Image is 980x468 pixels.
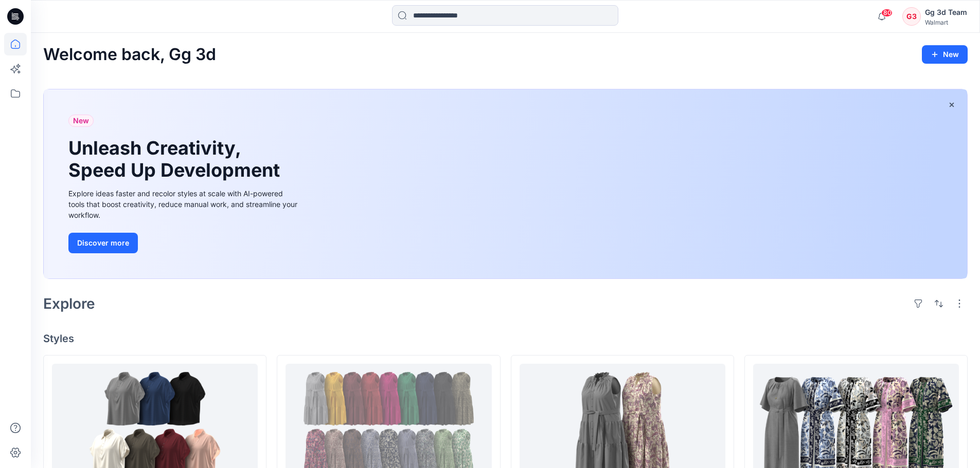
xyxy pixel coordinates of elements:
div: Gg 3d Team [925,6,967,18]
span: 80 [881,9,893,17]
h2: Explore [43,295,95,312]
h2: Welcome back, Gg 3d [43,45,216,64]
a: Discover more [68,233,300,253]
h1: Unleash Creativity, Speed Up Development [68,137,284,181]
button: New [922,45,968,64]
div: G3 [902,7,921,26]
span: New [73,115,89,127]
button: Discover more [68,233,138,253]
div: Walmart [925,18,967,26]
div: Explore ideas faster and recolor styles at scale with AI-powered tools that boost creativity, red... [68,188,300,220]
h4: Styles [43,332,968,345]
